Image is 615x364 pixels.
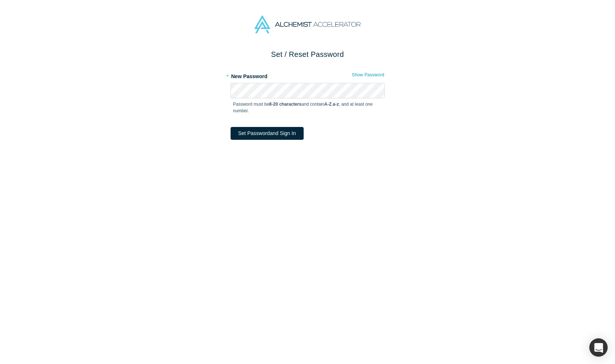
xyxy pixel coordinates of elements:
[231,70,385,80] label: New Password
[233,101,382,114] p: Password must be and contain , , and at least one number.
[231,49,385,60] h2: Set / Reset Password
[254,15,360,33] img: Alchemist Accelerator Logo
[269,102,301,107] strong: 8-20 characters
[333,102,339,107] strong: a-z
[324,102,332,107] strong: A-Z
[351,70,384,80] button: Show Password
[231,127,304,140] button: Set Passwordand Sign In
